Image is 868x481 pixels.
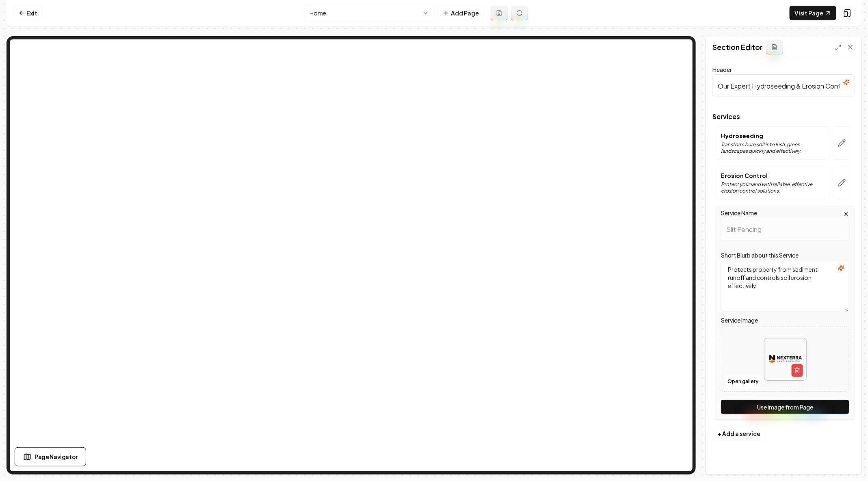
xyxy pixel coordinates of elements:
[712,113,855,120] span: Services
[35,453,78,461] span: Page Navigator
[721,141,824,154] p: Transform bare soil into lush, green landscapes quickly and effectively.
[721,209,757,217] label: Service Name
[721,181,824,194] p: Protect your land with reliable, effective erosion control solutions.
[721,218,849,240] input: Service Name
[437,6,484,20] button: Add Page
[764,338,806,380] img: image
[491,6,508,20] button: Add admin page prompt
[721,171,824,180] p: Erosion Control
[721,132,824,140] p: Hydroseeding
[13,6,43,20] a: Exit
[15,447,86,466] button: Page Navigator
[712,66,732,73] label: Header
[721,315,849,325] label: Service Image
[712,41,763,53] h2: Section Editor
[721,251,799,259] label: Short Blurb about this Service
[721,400,849,414] button: Use Image from Page
[712,426,766,441] button: + Add a service
[790,6,836,20] a: Visit Page
[725,375,761,388] button: Open gallery
[511,6,528,20] button: Regenerate page
[766,40,783,54] button: Add admin section prompt
[712,74,855,97] input: Header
